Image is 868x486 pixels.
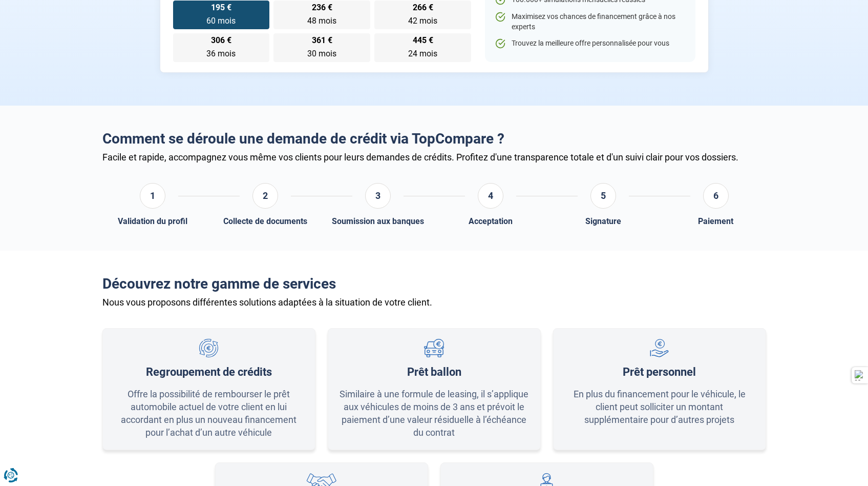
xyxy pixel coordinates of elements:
[102,152,766,163] div: Facile et rapide, accompagnez vous même vos clients pour leurs demandes de crédits. Profitez d'un...
[206,49,236,58] span: 36 mois
[146,366,272,379] div: Regroupement de crédits
[650,339,669,358] img: Prêt personnel
[199,339,218,358] img: Regroupement de crédits
[590,183,616,209] div: 5
[564,388,755,427] div: En plus du financement pour le véhicule, le client peut solliciter un montant supplémentaire pour...
[113,388,305,439] div: Offre la possibilité de rembourser le prêt automobile actuel de votre client en lui accordant en ...
[703,183,729,209] div: 6
[223,216,307,226] div: Collecte de documents
[118,216,187,226] div: Validation du profil
[102,275,766,293] h2: Découvrez notre gamme de services
[102,297,766,308] div: Nous vous proposons différentes solutions adaptées à la situation de votre client.
[332,216,424,226] div: Soumission aux banques
[211,4,231,12] span: 195 €
[408,49,437,58] span: 24 mois
[365,183,391,209] div: 3
[495,12,684,32] li: Maximisez vos chances de financement grâce à nos experts
[102,130,766,148] h2: Comment se déroule une demande de crédit via TopCompare ?
[407,366,461,379] div: Prêt ballon
[698,216,733,226] div: Paiement
[424,339,443,358] img: Prêt ballon
[478,183,503,209] div: 4
[469,216,513,226] div: Acceptation
[495,38,684,49] li: Trouvez la meilleure offre personnalisée pour vous
[413,4,433,12] span: 266 €
[408,16,437,26] span: 42 mois
[307,16,336,26] span: 48 mois
[623,366,696,379] div: Prêt personnel
[140,183,165,209] div: 1
[413,36,433,45] span: 445 €
[252,183,278,209] div: 2
[312,36,332,45] span: 361 €
[338,388,530,439] div: Similaire à une formule de leasing, il s’applique aux véhicules de moins de 3 ans et prévoit le p...
[312,4,332,12] span: 236 €
[585,216,621,226] div: Signature
[206,16,236,26] span: 60 mois
[211,36,231,45] span: 306 €
[307,49,336,58] span: 30 mois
